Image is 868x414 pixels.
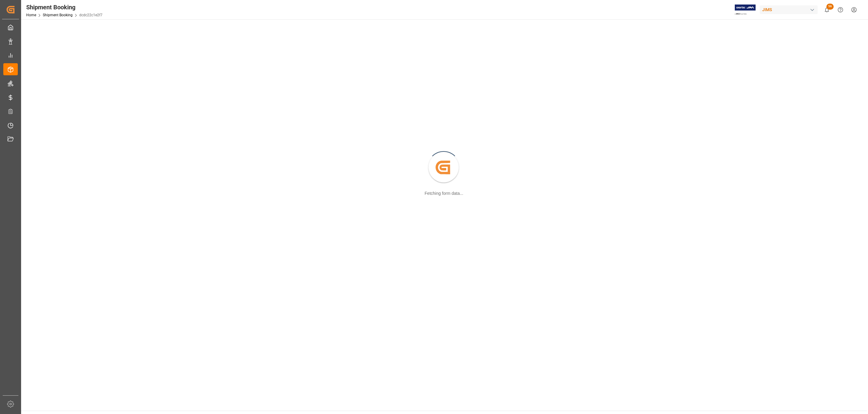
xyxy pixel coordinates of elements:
[735,5,756,15] img: Exertis%20JAM%20-%20Email%20Logo.jpg_1722504956.jpg
[834,3,847,17] button: Help Center
[26,13,36,17] a: Home
[43,13,73,17] a: Shipment Booking
[826,4,834,10] span: 56
[425,190,463,197] div: Fetching form data...
[760,5,818,14] div: JIMS
[760,4,820,15] button: JIMS
[820,3,834,17] button: show 56 new notifications
[26,3,102,12] div: Shipment Booking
